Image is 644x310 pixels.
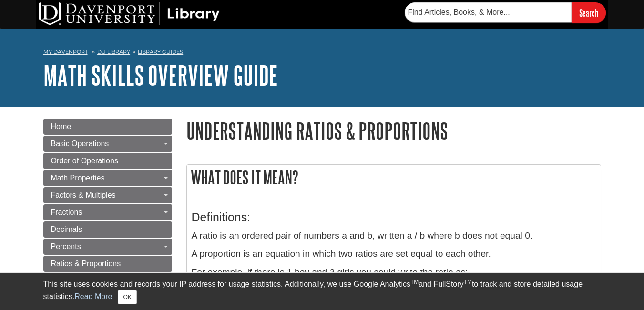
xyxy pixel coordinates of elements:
[138,49,183,55] a: Library Guides
[43,136,172,152] a: Basic Operations
[43,60,278,90] a: Math Skills Overview Guide
[51,157,118,165] span: Order of Operations
[118,290,136,304] button: Close
[187,165,601,190] h2: What does it mean?
[464,279,472,285] sup: TM
[43,153,172,169] a: Order of Operations
[97,49,130,55] a: DU Library
[43,256,172,272] a: Ratios & Proportions
[51,174,105,182] span: Math Properties
[43,204,172,220] a: Fractions
[51,208,82,216] span: Fractions
[192,210,596,224] h3: Definitions:
[74,292,112,300] a: Read More
[410,279,419,285] sup: TM
[51,242,81,250] span: Percents
[51,140,109,148] span: Basic Operations
[51,122,72,130] span: Home
[43,46,601,61] nav: breadcrumb
[43,170,172,186] a: Math Properties
[405,2,606,23] form: Searches DU Library's articles, books, and more
[405,2,572,22] input: Find Articles, Books, & More...
[43,187,172,203] a: Factors & Multiples
[186,119,601,143] h1: Understanding Ratios & Proportions
[192,229,596,243] p: A ratio is an ordered pair of numbers a and b, written a / b where b does not equal 0.
[51,225,82,233] span: Decimals
[572,2,606,23] input: Search
[51,191,116,199] span: Factors & Multiples
[43,279,601,304] div: This site uses cookies and records your IP address for usage statistics. Additionally, we use Goo...
[39,2,220,25] img: DU Library
[43,221,172,238] a: Decimals
[192,266,596,280] p: For example, if there is 1 boy and 3 girls you could write the ratio as:
[51,260,121,268] span: Ratios & Proportions
[43,239,172,255] a: Percents
[192,247,596,261] p: A proportion is an equation in which two ratios are set equal to each other.
[43,48,88,56] a: My Davenport
[43,119,172,135] a: Home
